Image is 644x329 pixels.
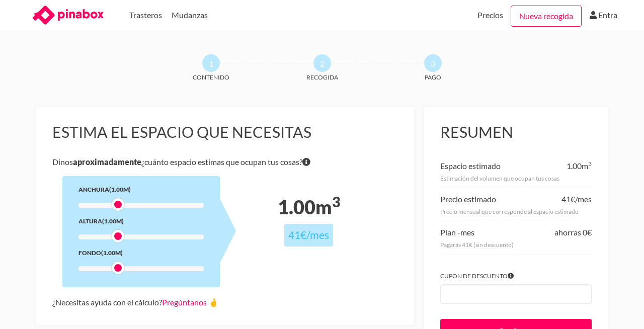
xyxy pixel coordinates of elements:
[174,72,248,83] span: Contenido
[52,123,398,142] h3: Estima el espacio que necesitas
[460,227,474,237] span: mes
[285,72,359,83] span: Recogida
[302,155,310,169] span: Si tienes dudas sobre volumen exacto de tus cosas no te preocupes porque nuestro equipo te dirá e...
[440,206,592,217] div: Precio mensual que corresponde al espacio estimado
[278,196,315,218] span: 1.00
[588,160,592,168] sup: 3
[162,297,218,307] a: Pregúntanos 🤞
[102,217,124,225] span: (1.00m)
[396,72,470,83] span: Pago
[561,194,575,204] span: 41€
[202,54,220,72] span: 1
[440,192,496,206] div: Precio estimado
[78,184,204,195] div: Anchura
[78,216,204,226] div: Altura
[554,225,592,239] div: ahorras 0€
[288,228,306,241] span: 41€
[567,161,582,171] span: 1.00
[73,157,141,167] b: aproximadamente
[109,186,131,193] span: (1.00m)
[440,239,592,250] div: Pagarás 41€ (sin descuento)
[440,173,592,184] div: Estimación del volumen que ocupan tus cosas
[332,193,340,210] sup: 3
[508,271,514,281] span: Si tienes algún cupón introdúcelo para aplicar el descuento
[440,225,474,239] div: Plan -
[582,161,592,171] span: m
[306,228,329,241] span: /mes
[424,54,442,72] span: 3
[52,155,398,169] p: Dinos ¿cuánto espacio estimas que ocupan tus cosas?
[575,194,592,204] span: /mes
[511,6,582,27] a: Nueva recogida
[440,123,592,142] h3: Resumen
[52,295,398,309] div: ¿Necesitas ayuda con el cálculo?
[440,159,501,173] div: Espacio estimado
[101,249,123,257] span: (1.00m)
[440,271,592,281] label: Cupon de descuento
[78,248,204,258] div: Fondo
[313,54,331,72] span: 2
[315,196,340,218] span: m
